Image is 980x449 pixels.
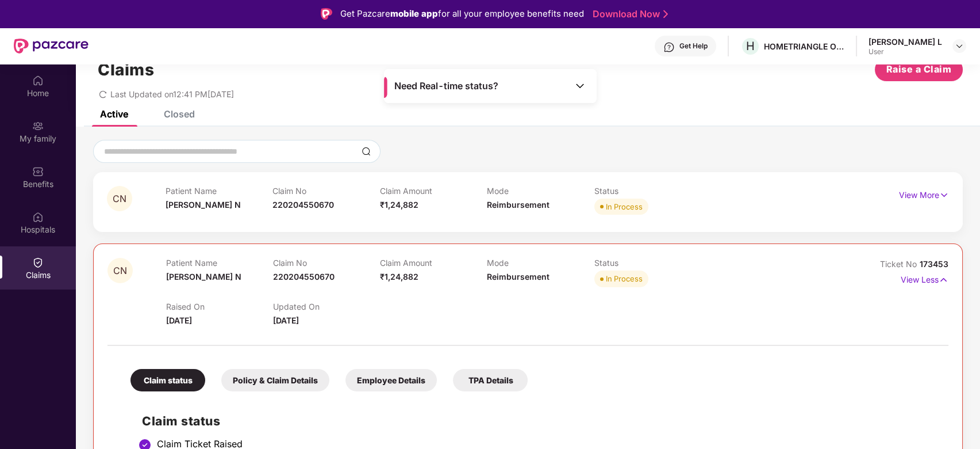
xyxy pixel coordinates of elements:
[32,120,44,132] img: svg+xml;base64,PHN2ZyB3aWR0aD0iMjAiIGhlaWdodD0iMjAiIHZpZXdCb3g9IjAgMCAyMCAyMCIgZmlsbD0ibm9uZSIgeG...
[166,200,241,210] span: [PERSON_NAME] N
[594,186,702,196] p: Status
[113,194,126,204] span: CN
[901,271,948,286] p: View Less
[273,258,380,268] p: Claim No
[98,60,154,79] h1: Claims
[100,108,128,120] div: Active
[273,302,380,311] p: Updated On
[130,369,205,391] div: Claim status
[955,41,964,51] img: svg+xml;base64,PHN2ZyBpZD0iRHJvcGRvd24tMzJ4MzIiIHhtbG5zPSJodHRwOi8vd3d3LnczLm9yZy8yMDAwL3N2ZyIgd2...
[272,200,334,210] span: 220204550670
[875,58,963,81] button: Raise a Claim
[868,36,942,47] div: [PERSON_NAME] L
[899,186,949,201] p: View More
[746,39,755,53] span: H
[663,8,668,20] img: Stroke
[487,186,594,196] p: Mode
[32,257,44,268] img: svg+xml;base64,PHN2ZyBpZD0iQ2xhaW0iIHhtbG5zPSJodHRwOi8vd3d3LnczLm9yZy8yMDAwL3N2ZyIgd2lkdGg9IjIwIi...
[166,302,273,311] p: Raised On
[142,412,937,431] h2: Claim status
[164,108,195,120] div: Closed
[273,315,299,325] span: [DATE]
[340,7,584,21] div: Get Pazcare for all your employee benefits need
[487,258,594,268] p: Mode
[939,273,948,286] img: svg+xml;base64,PHN2ZyB4bWxucz0iaHR0cDovL3d3dy53My5vcmcvMjAwMC9zdmciIHdpZHRoPSIxNyIgaGVpZ2h0PSIxNy...
[606,273,643,284] div: In Process
[362,147,371,156] img: svg+xml;base64,PHN2ZyBpZD0iU2VhcmNoLTMyeDMyIiB4bWxucz0iaHR0cDovL3d3dy53My5vcmcvMjAwMC9zdmciIHdpZH...
[574,80,586,92] img: Toggle Icon
[32,75,44,86] img: svg+xml;base64,PHN2ZyBpZD0iSG9tZSIgeG1sbnM9Imh0dHA6Ly93d3cudzMub3JnLzIwMDAvc3ZnIiB3aWR0aD0iMjAiIG...
[920,259,948,269] span: 173453
[272,186,380,196] p: Claim No
[593,8,664,20] a: Download Now
[764,41,844,52] div: HOMETRIANGLE ONLINE SERVICES PRIVATE LIMITED
[14,39,89,54] img: New Pazcare Logo
[380,200,418,210] span: ₹1,24,882
[166,315,192,325] span: [DATE]
[880,259,920,269] span: Ticket No
[166,258,273,268] p: Patient Name
[166,186,273,196] p: Patient Name
[487,272,549,281] span: Reimbursement
[390,8,438,19] strong: mobile app
[380,258,487,268] p: Claim Amount
[939,189,949,201] img: svg+xml;base64,PHN2ZyB4bWxucz0iaHR0cDovL3d3dy53My5vcmcvMjAwMC9zdmciIHdpZHRoPSIxNyIgaGVpZ2h0PSIxNy...
[32,211,44,223] img: svg+xml;base64,PHN2ZyBpZD0iSG9zcGl0YWxzIiB4bWxucz0iaHR0cDovL3d3dy53My5vcmcvMjAwMC9zdmciIHdpZHRoPS...
[32,166,44,177] img: svg+xml;base64,PHN2ZyBpZD0iQmVuZWZpdHMiIHhtbG5zPSJodHRwOi8vd3d3LnczLm9yZy8yMDAwL3N2ZyIgd2lkdGg9Ij...
[110,89,234,99] span: Last Updated on 12:41 PM[DATE]
[886,62,952,77] span: Raise a Claim
[99,89,107,99] span: redo
[663,41,675,53] img: svg+xml;base64,PHN2ZyBpZD0iSGVscC0zMngzMiIgeG1sbnM9Imh0dHA6Ly93d3cudzMub3JnLzIwMDAvc3ZnIiB3aWR0aD...
[345,369,437,391] div: Employee Details
[221,369,329,391] div: Policy & Claim Details
[166,272,241,281] span: [PERSON_NAME] N
[394,80,498,92] span: Need Real-time status?
[380,272,418,281] span: ₹1,24,882
[594,258,701,268] p: Status
[679,41,708,51] div: Get Help
[487,200,549,210] span: Reimbursement
[453,369,528,391] div: TPA Details
[606,201,643,212] div: In Process
[321,8,332,20] img: Logo
[868,47,942,56] div: User
[113,266,127,276] span: CN
[380,186,487,196] p: Claim Amount
[273,272,335,281] span: 220204550670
